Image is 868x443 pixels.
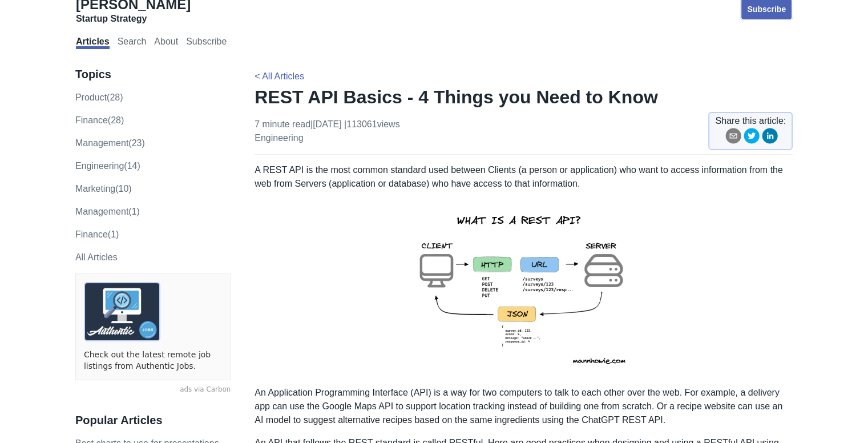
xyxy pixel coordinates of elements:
[84,282,160,341] img: ads via Carbon
[75,207,140,216] a: Management(1)
[75,67,231,82] h3: Topics
[76,13,191,25] div: Startup Strategy
[725,128,741,148] button: email
[762,128,778,148] button: linkedin
[75,229,119,239] a: Finance(1)
[255,386,793,427] p: An Application Programming Interface (API) is a way for two computers to talk to each other over ...
[186,37,227,49] a: Subscribe
[76,37,110,49] a: Articles
[75,385,231,395] a: ads via Carbon
[75,161,140,171] a: engineering(14)
[75,138,145,148] a: management(23)
[75,413,231,428] h3: Popular Articles
[255,118,399,145] p: 7 minute read | [DATE]
[744,128,760,148] button: twitter
[255,86,793,108] h1: REST API Basics - 4 Things you Need to Know
[84,349,222,372] a: Check out the latest remote job listings from Authentic Jobs.
[75,252,118,262] a: All Articles
[75,184,132,194] a: marketing(10)
[255,71,304,81] a: < All Articles
[154,37,178,49] a: About
[344,119,400,129] span: | 113061 views
[399,200,649,377] img: rest-api
[255,133,303,143] a: engineering
[715,114,786,128] span: Share this article:
[75,92,123,102] a: product(28)
[255,163,793,191] p: A REST API is the most common standard used between Clients (a person or application) who want to...
[118,37,147,49] a: Search
[75,115,124,125] a: finance(28)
